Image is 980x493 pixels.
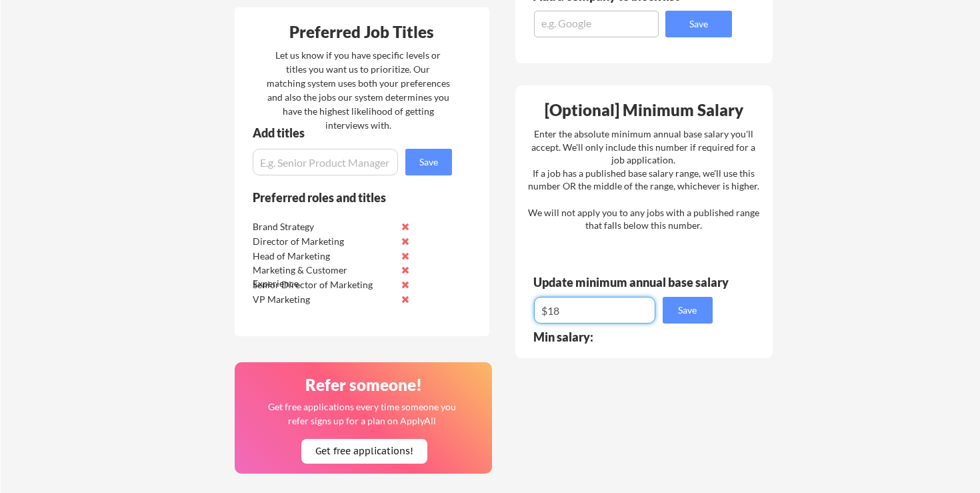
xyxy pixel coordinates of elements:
[253,191,434,203] div: Preferred roles and titles
[301,439,427,464] button: Get free applications!
[665,11,732,37] button: Save
[533,330,593,344] strong: Min salary:
[663,297,713,324] button: Save
[253,264,393,290] div: Marketing & Customer Experience
[405,149,452,175] button: Save
[253,220,393,233] div: Brand Strategy
[533,276,733,288] div: Update minimum annual base salary
[253,278,393,292] div: Senior Director of Marketing
[520,102,768,118] div: [Optional] Minimum Salary
[253,250,393,263] div: Head of Marketing
[240,377,488,393] div: Refer someone!
[253,149,398,175] input: E.g. Senior Product Manager
[528,127,759,232] div: Enter the absolute minimum annual base salary you'll accept. We'll only include this number if re...
[253,293,393,306] div: VP Marketing
[253,127,441,139] div: Add titles
[253,235,393,248] div: Director of Marketing
[238,24,486,40] div: Preferred Job Titles
[267,48,450,132] div: Let us know if you have specific levels or titles you want us to prioritize. Our matching system ...
[267,400,457,428] div: Get free applications every time someone you refer signs up for a plan on ApplyAll
[534,297,655,324] input: E.g. $100,000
